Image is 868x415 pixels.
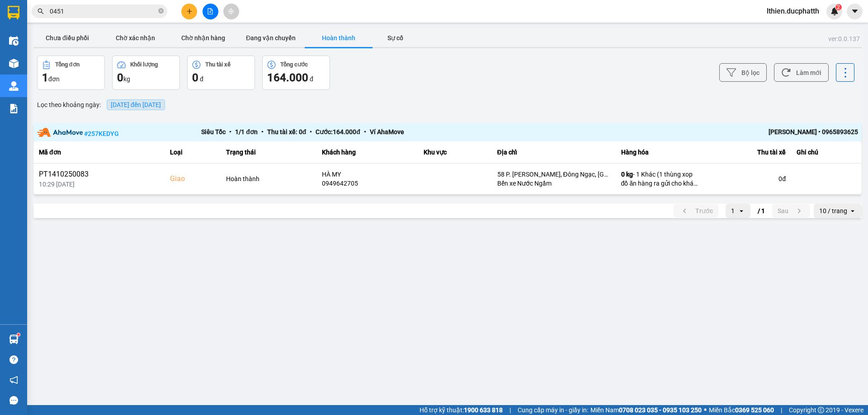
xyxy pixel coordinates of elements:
button: Khối lượng0kg [112,56,180,90]
button: file-add [203,4,218,19]
span: plus [186,8,193,14]
div: kg [117,70,175,85]
div: HÀ MY [322,170,413,179]
svg: open [849,207,856,214]
span: ⚪️ [704,408,707,412]
span: / 1 [758,205,765,216]
div: Khối lượng [130,61,158,68]
span: | [509,405,511,415]
span: Cung cấp máy in - giấy in: [518,405,588,415]
span: search [38,8,44,14]
span: notification [9,376,18,384]
div: Thu tài xế [205,61,231,68]
div: Bến xe Nước Ngầm [497,179,610,188]
span: close-circle [158,7,164,16]
th: Trạng thái [221,141,316,163]
span: close-circle [158,8,164,14]
th: Loại [165,141,220,163]
span: message [9,396,18,405]
span: 14/10/2025 đến 14/10/2025 [111,101,161,108]
span: • [258,128,267,135]
span: Miền Nam [590,405,702,415]
img: icon-new-feature [830,7,839,15]
span: aim [228,8,234,14]
strong: 1900 633 818 [464,406,503,414]
button: next page. current page 1 / 1 [772,204,810,218]
th: Mã đơn [33,141,165,163]
span: 164.000 [267,71,308,84]
span: 0 [192,71,198,84]
div: Siêu Tốc 1 / 1 đơn Thu tài xế: 0 đ Cước: 164.000 đ Ví AhaMove [201,127,694,138]
img: partner-logo [37,128,83,137]
button: Chưa điều phối [33,29,101,47]
button: Đang vận chuyển [237,29,305,47]
div: 0 đ [712,174,786,183]
span: 2 [837,4,840,10]
span: | [781,405,782,415]
sup: 2 [835,4,842,10]
span: # 257KEDYG [84,130,119,137]
div: đ [267,70,325,85]
div: Thu tài xế [712,147,786,158]
div: 58 P. [PERSON_NAME], Đông Ngạc, [GEOGRAPHIC_DATA], [GEOGRAPHIC_DATA] 10000, [GEOGRAPHIC_DATA] [497,170,610,179]
button: Chờ xác nhận [101,29,169,47]
span: 0 kg [621,171,633,178]
div: Giao [170,173,215,184]
div: Tổng đơn [55,61,80,68]
button: Hoàn thành [305,29,373,47]
button: Tổng cước164.000 đ [262,56,330,90]
img: warehouse-icon [9,81,19,91]
img: warehouse-icon [9,335,19,344]
strong: 0708 023 035 - 0935 103 250 [619,406,702,414]
div: 1 [731,206,735,215]
span: Lọc theo khoảng ngày : [37,100,101,110]
img: warehouse-icon [9,59,19,68]
img: warehouse-icon [9,36,19,46]
th: Khách hàng [316,141,418,163]
span: • [306,128,316,135]
sup: 1 [17,333,20,336]
th: Hàng hóa [616,141,706,163]
th: Khu vực [418,141,491,163]
img: solution-icon [9,104,19,113]
span: 1 [42,71,48,84]
button: plus [181,4,197,19]
div: PT1410250083 [39,169,159,180]
span: caret-down [851,7,859,15]
span: Miền Bắc [709,405,774,415]
button: Chờ nhận hàng [169,29,237,47]
input: Selected 10 / trang. [848,206,849,215]
button: Sự cố [373,29,418,47]
div: Tổng cước [280,61,308,68]
div: đơn [42,70,100,85]
span: Hỗ trợ kỹ thuật: [420,405,503,415]
div: - 1 Khác (1 thùng xop đồ ăn hàng ra gửi cho khách luôn giúp e) [621,170,701,188]
input: Tìm tên, số ĐT hoặc mã đơn [50,6,156,16]
span: • [360,128,370,135]
button: aim [223,4,239,19]
th: Địa chỉ [492,141,616,163]
button: Làm mới [774,63,829,82]
span: 0 [117,71,123,84]
div: 0949642705 [322,179,413,188]
img: logo-vxr [8,6,19,19]
button: Thu tài xế0 đ [187,56,255,90]
button: previous page. current page 1 / 1 [674,204,718,218]
th: Ghi chú [791,141,862,163]
div: 10 / trang [819,206,847,215]
button: Tổng đơn1đơn [37,56,105,90]
strong: 0369 525 060 [735,406,774,414]
div: đ [192,70,250,85]
div: 10:29 [DATE] [39,180,159,189]
span: file-add [207,8,213,14]
div: Hoàn thành [226,174,311,183]
span: question-circle [9,355,18,364]
span: lthien.ducphatth [759,5,826,17]
svg: open [738,207,745,214]
button: Bộ lọc [719,63,767,82]
span: copyright [818,407,824,413]
button: caret-down [847,4,863,19]
span: [DATE] đến [DATE] [107,99,165,110]
div: [PERSON_NAME] • 0965893625 [694,127,858,138]
span: • [226,128,235,135]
